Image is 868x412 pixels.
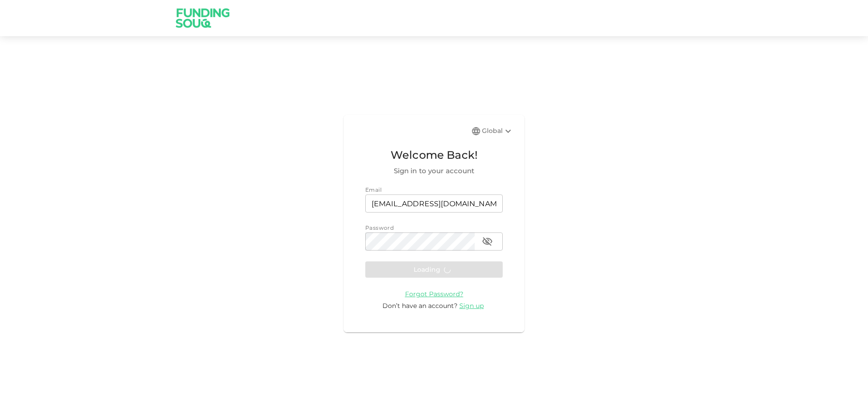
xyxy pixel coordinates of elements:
[365,224,394,231] span: Password
[365,232,475,251] input: password
[365,147,503,164] span: Welcome Back!
[365,166,503,176] span: Sign in to your account
[382,302,458,310] span: Don’t have an account?
[482,126,514,137] div: Global
[405,290,463,298] span: Forgot Password?
[365,186,382,193] span: Email
[365,194,503,213] input: email
[459,302,484,310] span: Sign up
[405,289,463,298] a: Forgot Password?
